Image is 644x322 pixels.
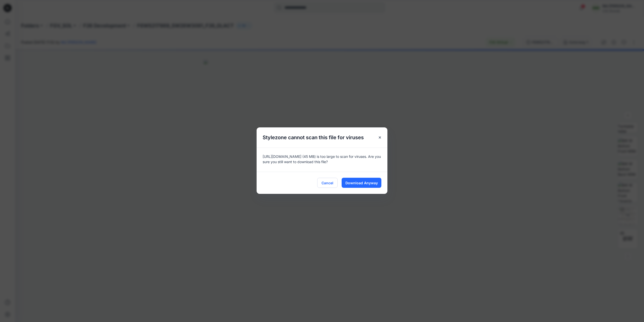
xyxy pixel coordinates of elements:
[317,178,338,188] button: Cancel
[375,133,384,142] button: Close
[257,148,387,172] div: [URL][DOMAIN_NAME] (45 MB) is too large to scan for viruses. Are you sure you still want to downl...
[342,178,381,188] button: Download Anyway
[257,127,370,148] h5: Stylezone cannot scan this file for viruses
[345,180,378,186] span: Download Anyway
[321,180,333,186] span: Cancel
